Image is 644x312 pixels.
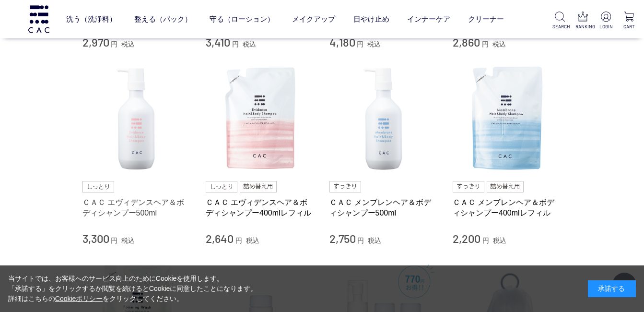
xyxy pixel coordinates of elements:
span: 円 [235,237,242,244]
p: CART [621,23,636,30]
img: 詰め替え用 [487,181,524,192]
a: ＣＡＣ エヴィデンスヘア＆ボディシャンプー400mlレフィル [206,197,315,218]
img: しっとり [82,181,114,192]
a: ＣＡＣ メンブレンヘア＆ボディシャンプー400mlレフィル [453,197,562,218]
img: ＣＡＣ メンブレンヘア＆ボディシャンプー500ml [329,64,439,174]
img: logo [27,5,51,33]
img: すっきり [453,181,484,192]
img: ＣＡＣ メンブレンヘア＆ボディシャンプー400mlレフィル [453,64,562,174]
a: 守る（ローション） [210,6,274,32]
span: 税込 [493,237,506,244]
span: 円 [357,237,364,244]
img: ＣＡＣ エヴィデンスヘア＆ボディシャンプー500ml [82,64,192,174]
a: クリーナー [468,6,504,32]
img: ＣＡＣ エヴィデンスヘア＆ボディシャンプー400mlレフィル [206,64,315,174]
span: 円 [482,237,489,244]
a: RANKING [575,12,590,30]
a: インナーケア [407,6,450,32]
a: LOGIN [598,12,613,30]
span: 税込 [121,237,135,244]
a: メイクアップ [292,6,335,32]
span: 2,750 [329,231,356,245]
div: 承諾する [588,280,636,297]
span: 2,200 [453,231,480,245]
a: 洗う（洗浄料） [66,6,117,32]
a: Cookieポリシー [55,295,103,302]
img: 詰め替え用 [240,181,277,192]
a: CART [621,12,636,30]
img: すっきり [329,181,361,192]
span: 円 [111,237,117,244]
p: RANKING [575,23,590,30]
a: 日やけ止め [353,6,389,32]
img: しっとり [206,181,237,192]
p: LOGIN [598,23,613,30]
span: 税込 [368,237,381,244]
div: 当サイトでは、お客様へのサービス向上のためにCookieを使用します。 「承諾する」をクリックするか閲覧を続けるとCookieに同意したことになります。 詳細はこちらの をクリックしてください。 [8,274,258,304]
span: 税込 [246,237,259,244]
a: ＣＡＣ メンブレンヘア＆ボディシャンプー500ml [329,197,439,218]
a: 整える（パック） [134,6,192,32]
span: 2,640 [206,231,234,245]
a: ＣＡＣ エヴィデンスヘア＆ボディシャンプー500ml [82,197,192,218]
a: SEARCH [552,12,567,30]
p: SEARCH [552,23,567,30]
span: 3,300 [82,231,109,245]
